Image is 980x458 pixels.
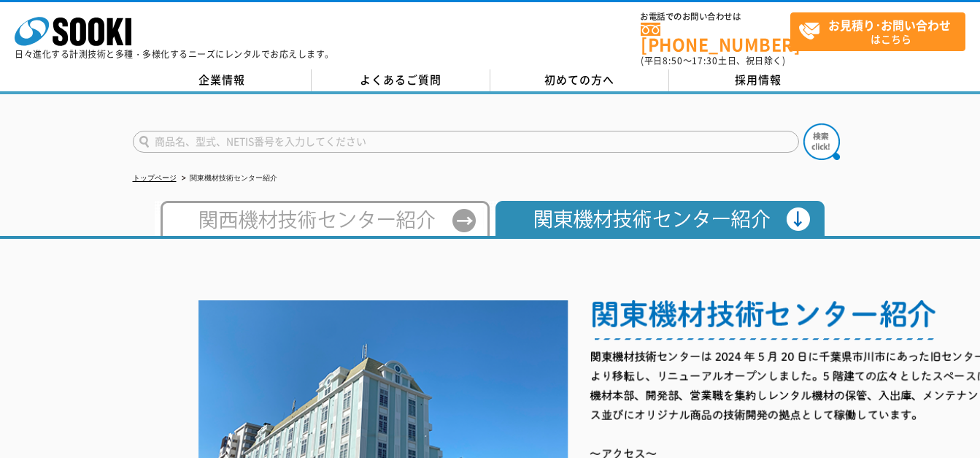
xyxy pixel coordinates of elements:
span: 17:30 [692,54,718,67]
span: 初めての方へ [544,72,614,88]
a: 企業情報 [133,69,312,91]
span: お電話でのお問い合わせは [641,12,790,21]
a: お見積り･お問い合わせはこちら [790,12,965,51]
img: 西日本テクニカルセンター紹介 [155,201,490,236]
span: 8:50 [663,54,683,67]
img: btn_search.png [803,123,840,160]
img: 関東機材技術センター紹介 [490,201,825,236]
strong: お見積り･お問い合わせ [828,16,951,34]
a: トップページ [133,174,177,182]
a: 西日本テクニカルセンター紹介 [155,222,490,233]
input: 商品名、型式、NETIS番号を入力してください [133,131,799,153]
a: 採用情報 [669,69,848,91]
li: 関東機材技術センター紹介 [179,171,277,186]
a: 初めての方へ [490,69,669,91]
a: 関東機材技術センター紹介 [490,222,825,233]
a: よくあるご質問 [312,69,490,91]
a: [PHONE_NUMBER] [641,23,790,53]
span: (平日 ～ 土日、祝日除く) [641,54,785,67]
span: はこちら [798,13,965,50]
p: 日々進化する計測技術と多種・多様化するニーズにレンタルでお応えします。 [15,50,334,58]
